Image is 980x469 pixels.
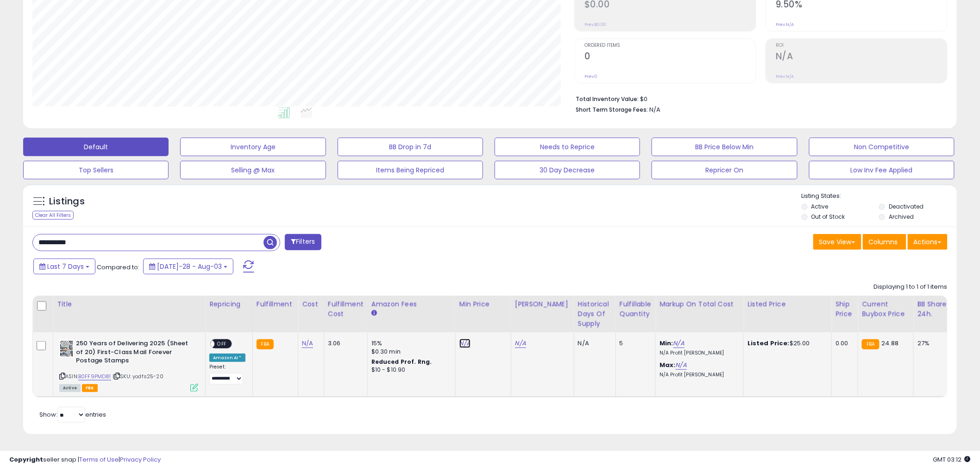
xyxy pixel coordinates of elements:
[652,138,797,156] button: BB Price Below Min
[649,105,660,114] span: N/A
[209,354,245,362] div: Amazon AI *
[302,299,320,309] div: Cost
[660,372,736,378] p: N/A Profit [PERSON_NAME]
[863,234,906,250] button: Columns
[209,299,249,309] div: Repricing
[836,339,851,348] div: 0.00
[9,455,43,464] strong: Copyright
[917,299,951,319] div: BB Share 24h.
[371,309,377,317] small: Amazon Fees.
[811,213,845,221] label: Out of Stock
[933,455,971,464] span: 2025-08-11 03:12 GMT
[748,299,828,309] div: Listed Price
[584,22,606,27] small: Prev: $0.00
[257,339,274,349] small: FBA
[515,299,570,309] div: [PERSON_NAME]
[802,192,957,201] p: Listing States:
[578,299,612,329] div: Historical Days Of Supply
[209,364,245,385] div: Preset:
[874,283,948,292] div: Displaying 1 to 1 of 1 items
[371,339,448,348] div: 15%
[809,161,955,179] button: Low Inv Fee Applied
[660,299,740,309] div: Markup on Total Cost
[32,211,74,220] div: Clear All Filters
[889,213,914,221] label: Archived
[33,259,95,274] button: Last 7 Days
[47,262,84,271] span: Last 7 Days
[338,161,483,179] button: Items Being Repriced
[776,43,947,48] span: ROI
[302,339,313,348] a: N/A
[836,299,854,319] div: Ship Price
[869,237,898,247] span: Columns
[660,361,676,369] b: Max:
[49,195,85,208] h5: Listings
[59,339,74,358] img: 51rSYDgfEQL._SL40_.jpg
[257,299,294,309] div: Fulfillment
[79,455,119,464] a: Terms of Use
[576,95,639,103] b: Total Inventory Value:
[459,299,507,309] div: Min Price
[371,299,452,309] div: Amazon Fees
[660,350,736,356] p: N/A Profit [PERSON_NAME]
[620,339,648,348] div: 5
[97,263,139,272] span: Compared to:
[78,373,111,380] a: B0FF9PMD81
[809,138,955,156] button: Non Competitive
[620,299,652,319] div: Fulfillable Quantity
[371,348,448,356] div: $0.30 min
[9,456,161,464] div: seller snap | |
[214,340,229,348] span: OFF
[338,138,483,156] button: BB Drop in 7d
[82,384,98,392] span: FBA
[652,161,797,179] button: Repricer On
[285,234,321,250] button: Filters
[813,234,861,250] button: Save View
[23,161,169,179] button: Top Sellers
[656,296,744,332] th: The percentage added to the cost of goods (COGS) that forms the calculator for Min & Max prices.
[578,339,609,348] div: N/A
[889,203,923,210] label: Deactivated
[495,161,640,179] button: 30 Day Decrease
[157,262,222,271] span: [DATE]-28 - Aug-03
[584,43,756,48] span: Ordered Items
[495,138,640,156] button: Needs to Reprice
[776,74,794,79] small: Prev: N/A
[776,22,794,27] small: Prev: N/A
[23,138,169,156] button: Default
[908,234,948,250] button: Actions
[917,339,948,348] div: 27%
[120,455,161,464] a: Privacy Policy
[584,51,756,63] h2: 0
[882,339,899,348] span: 24.88
[459,339,471,348] a: N/A
[371,366,448,374] div: $10 - $10.90
[748,339,824,348] div: $25.00
[515,339,526,348] a: N/A
[76,339,188,368] b: 250 Years of Delivering 2025 (Sheet of 20) First-Class Mail Forever Postage Stamps
[180,161,326,179] button: Selling @ Max
[584,74,597,79] small: Prev: 0
[59,384,81,392] span: All listings currently available for purchase on Amazon
[328,299,364,319] div: Fulfillment Cost
[39,410,106,419] span: Show: entries
[811,203,829,210] label: Active
[180,138,326,156] button: Inventory Age
[113,373,163,380] span: | SKU: yodfs25-20
[862,299,910,319] div: Current Buybox Price
[576,106,648,114] b: Short Term Storage Fees:
[660,339,673,348] b: Min:
[328,339,360,348] div: 3.06
[59,339,198,391] div: ASIN:
[57,299,201,309] div: Title
[576,93,941,104] li: $0
[371,358,432,366] b: Reduced Prof. Rng.
[143,259,233,274] button: [DATE]-28 - Aug-03
[862,339,879,349] small: FBA
[676,361,687,370] a: N/A
[673,339,685,348] a: N/A
[776,51,947,63] h2: N/A
[748,339,790,348] b: Listed Price:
